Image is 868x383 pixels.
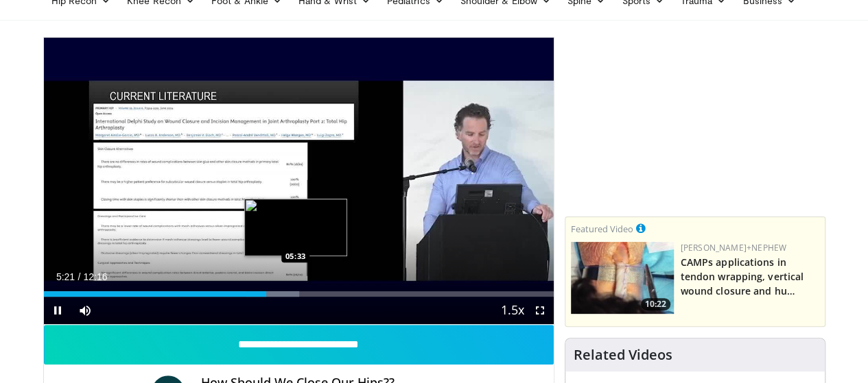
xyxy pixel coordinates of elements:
[71,297,99,324] button: Mute
[526,297,554,324] button: Fullscreen
[499,297,526,324] button: Playback Rate
[83,271,107,282] span: 12:16
[56,271,75,282] span: 5:21
[571,242,674,314] img: 2677e140-ee51-4d40-a5f5-4f29f195cc19.150x105_q85_crop-smart_upscale.jpg
[681,242,786,254] a: [PERSON_NAME]+Nephew
[44,38,554,325] video-js: Video Player
[641,298,670,310] span: 10:22
[244,199,347,256] img: image.jpeg
[44,297,71,324] button: Pause
[592,37,798,208] iframe: Advertisement
[681,256,804,297] a: CAMPs applications in tendon wrapping, vertical wound closure and hu…
[44,291,554,297] div: Progress Bar
[78,271,81,282] span: /
[571,223,633,235] small: Featured Video
[574,347,672,363] h4: Related Videos
[571,242,674,314] a: 10:22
